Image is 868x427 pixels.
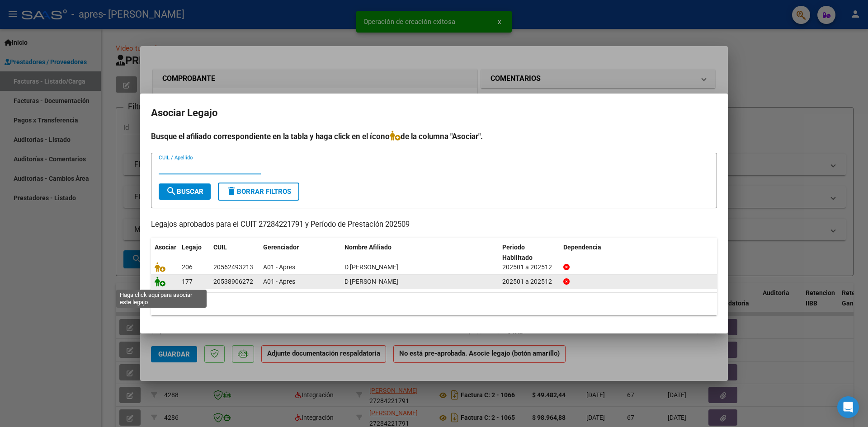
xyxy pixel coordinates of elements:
span: A01 - Apres [263,263,295,271]
span: Asociar [155,244,176,251]
datatable-header-cell: Gerenciador [259,238,341,267]
button: Buscar [159,183,211,200]
span: 206 [182,263,193,271]
span: Legajo [182,244,202,251]
datatable-header-cell: Dependencia [560,238,717,267]
span: D AMBROSIO DANTE ROQUE [344,263,398,271]
datatable-header-cell: Legajo [178,238,210,267]
p: Legajos aprobados para el CUIT 27284221791 y Período de Prestación 202509 [151,219,717,230]
span: Dependencia [563,244,601,251]
datatable-header-cell: Periodo Habilitado [499,238,560,267]
h2: Asociar Legajo [151,104,717,122]
mat-icon: search [166,186,177,197]
span: Borrar Filtros [226,188,291,196]
datatable-header-cell: Nombre Afiliado [341,238,499,267]
span: Buscar [166,188,203,196]
span: A01 - Apres [263,278,295,285]
span: Periodo Habilitado [502,244,533,261]
span: Gerenciador [263,244,299,251]
div: 20538906272 [213,277,253,287]
span: D AMBROSIO BRUNO JORGE [344,278,398,285]
div: Open Intercom Messenger [837,396,859,418]
div: 202501 a 202512 [502,262,556,272]
span: 177 [182,278,193,285]
mat-icon: delete [226,186,237,197]
span: CUIL [213,244,227,251]
button: Borrar Filtros [218,183,299,201]
div: 2 registros [151,293,717,315]
span: Nombre Afiliado [344,244,392,251]
h4: Busque el afiliado correspondiente en la tabla y haga click en el ícono de la columna "Asociar". [151,131,717,142]
div: 20562493213 [213,262,253,272]
datatable-header-cell: CUIL [210,238,259,267]
datatable-header-cell: Asociar [151,238,178,267]
div: 202501 a 202512 [502,277,556,287]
